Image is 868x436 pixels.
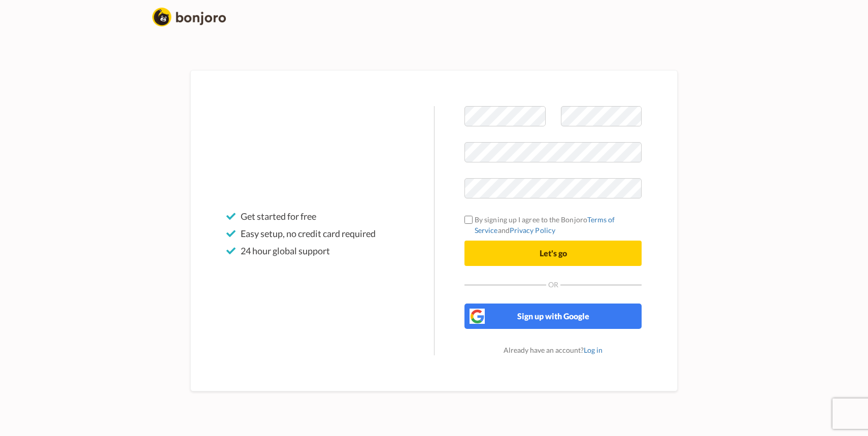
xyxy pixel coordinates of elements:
[241,227,376,240] span: Easy setup, no credit card required
[584,346,603,354] a: Log in
[510,226,555,234] a: Privacy Policy
[475,215,615,234] a: Terms of Service
[152,8,226,26] img: logo_full.png
[546,281,560,288] span: Or
[517,311,589,321] span: Sign up with Google
[241,245,330,257] span: 24 hour global support
[464,214,642,236] label: By signing up I agree to the Bonjoro and
[464,216,473,224] input: By signing up I agree to the BonjoroTerms of ServiceandPrivacy Policy
[464,241,642,266] button: Let's go
[464,304,642,329] button: Sign up with Google
[241,210,316,222] span: Get started for free
[504,346,603,354] span: Already have an account?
